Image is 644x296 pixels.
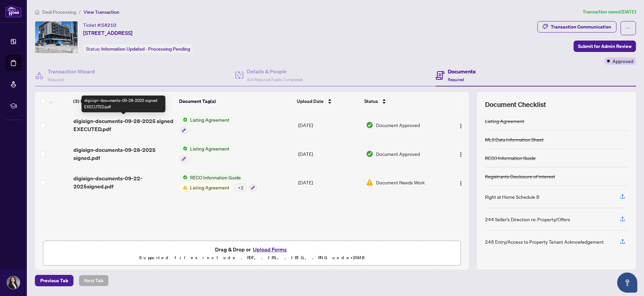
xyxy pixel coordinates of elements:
img: Logo [458,152,464,157]
img: Status Icon [180,145,187,152]
img: Status Icon [180,174,187,181]
span: Listing Agreement [187,116,232,123]
button: Upload Forms [251,245,289,254]
img: Document Status [366,121,373,129]
th: Document Tag(s) [176,92,294,111]
span: Document Needs Work [376,179,425,186]
span: digisign-documents-09-28-2025 signed.pdf [73,146,175,162]
div: Transaction Communication [551,21,611,32]
button: Previous Tab [35,275,73,286]
span: Listing Agreement [187,184,232,191]
td: [DATE] [296,139,363,168]
img: Profile Icon [7,276,20,289]
span: 54210 [101,22,116,28]
img: Status Icon [180,116,187,123]
img: Status Icon [180,184,187,191]
span: ellipsis [626,26,631,31]
div: RECO Information Guide [485,154,536,162]
li: / [79,8,81,16]
button: Status IconRECO Information GuideStatus IconListing Agreement+2 [180,174,257,192]
span: Document Approved [376,150,420,158]
td: [DATE] [296,111,363,139]
span: Submit for Admin Review [578,41,632,52]
span: RECO Information Guide [187,174,244,181]
button: Logo [455,120,466,130]
span: Required [48,77,64,82]
button: Status IconListing Agreement [180,116,232,134]
span: digisign-documents-09-28-2025 signed EXECUTED.pdf [73,117,175,133]
span: Previous Tab [40,275,68,286]
h4: Transaction Wizard [48,67,95,75]
article: Transaction saved [DATE] [583,8,636,16]
span: Document Approved [376,121,420,129]
img: Document Status [366,150,373,158]
div: MLS Data Information Sheet [485,136,544,143]
span: View Transaction [84,9,119,15]
img: Document Status [366,179,373,186]
div: + 2 [235,184,247,191]
img: Logo [458,123,464,129]
div: digisign-documents-09-28-2025 signed EXECUTED.pdf [82,96,165,112]
button: Open asap [617,273,637,293]
div: Status: [83,44,193,53]
button: Submit for Admin Review [574,41,636,52]
img: IMG-N12413726_1.jpg [35,21,77,53]
div: 248 Entry/Access to Property Tenant Acknowledgement [485,238,604,245]
h4: Details & People [247,67,303,75]
span: Status [364,98,378,105]
th: Upload Date [294,92,362,111]
span: [STREET_ADDRESS] [83,29,132,37]
button: Status IconListing Agreement [180,145,232,163]
span: Listing Agreement [187,145,232,152]
span: Drag & Drop or [215,245,289,254]
span: Drag & Drop orUpload FormsSupported files include .PDF, .JPG, .JPEG, .PNG under25MB [43,241,461,266]
div: Ticket #: [83,21,116,29]
span: Document Checklist [485,100,546,109]
span: 4/4 Required Fields Completed [247,77,303,82]
span: Approved [612,57,633,65]
span: home [35,10,40,14]
td: [DATE] [296,168,363,197]
img: Logo [458,181,464,186]
img: logo [5,5,21,17]
th: Status [362,92,443,111]
button: Next Tab [79,275,109,286]
span: digisign-documents-09-22-2025signed.pdf [73,174,175,190]
th: (3) File Name [70,92,176,111]
span: Information Updated - Processing Pending [101,46,190,52]
span: Deal Processing [42,9,76,15]
button: Logo [455,149,466,159]
div: Right at Home Schedule B [485,193,539,200]
div: 244 Seller’s Direction re: Property/Offers [485,216,570,223]
p: Supported files include .PDF, .JPG, .JPEG, .PNG under 25 MB [47,254,457,262]
button: Logo [455,177,466,188]
span: Upload Date [297,98,324,105]
span: (3) File Name [73,98,102,105]
h4: Documents [448,67,476,75]
span: Required [448,77,464,82]
div: Listing Agreement [485,117,524,125]
div: Registrants Disclosure of Interest [485,173,555,180]
button: Transaction Communication [537,21,616,33]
